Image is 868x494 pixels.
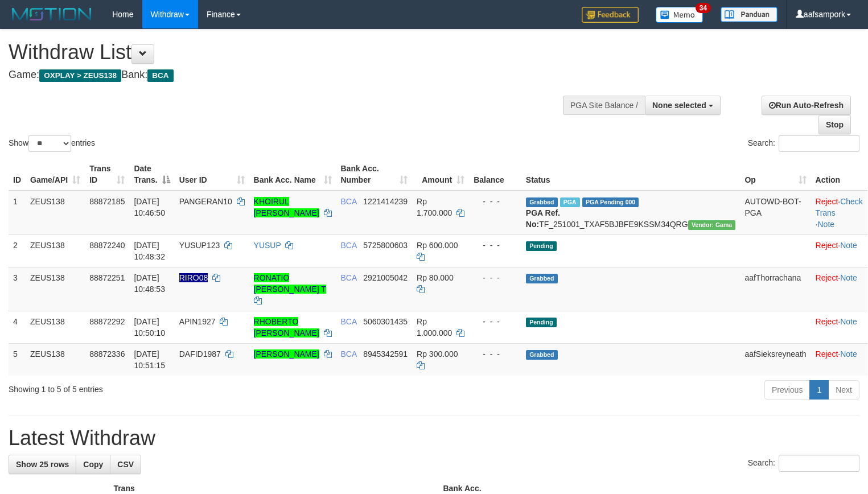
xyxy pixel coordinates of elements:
span: BCA [341,273,357,282]
span: 88872292 [89,317,125,326]
h4: Game: Bank: [9,69,567,81]
img: Feedback.jpg [582,7,639,23]
span: 34 [696,3,711,13]
a: Reject [816,349,838,359]
img: panduan.png [721,7,778,22]
span: Nama rekening ada tanda titik/strip, harap diedit [179,273,208,282]
select: Showentries [28,135,71,152]
a: RONATIO [PERSON_NAME] T [254,273,326,294]
span: BCA [341,197,357,206]
label: Search: [748,135,859,152]
span: PANGERAN10 [179,197,232,206]
a: CSV [110,455,141,474]
span: Pending [526,318,557,327]
span: Rp 600.000 [417,241,458,250]
div: - - - [474,272,517,283]
span: [DATE] 10:50:10 [134,317,165,337]
span: None selected [652,101,706,110]
input: Search: [779,135,859,152]
span: 88872185 [89,197,125,206]
a: 1 [809,380,829,400]
span: Rp 1.700.000 [417,197,452,217]
span: Copy 8945342591 to clipboard [363,349,408,359]
span: Rp 1.000.000 [417,317,452,337]
span: 88872336 [89,349,125,359]
span: 88872240 [89,241,125,250]
div: - - - [474,316,517,327]
b: PGA Ref. No: [526,208,560,229]
label: Search: [748,455,859,472]
span: [DATE] 10:48:53 [134,273,165,294]
span: [DATE] 10:46:50 [134,197,165,217]
span: Grabbed [526,197,558,207]
a: [PERSON_NAME] [254,349,319,359]
th: User ID: activate to sort column ascending [175,158,249,191]
h1: Withdraw List [9,41,567,64]
span: Vendor URL: https://trx31.1velocity.biz [688,220,736,230]
span: Grabbed [526,350,558,360]
th: Trans ID: activate to sort column ascending [85,158,129,191]
img: Button%20Memo.svg [656,7,704,23]
span: Copy 2921005042 to clipboard [363,273,408,282]
a: Next [828,380,859,400]
a: Copy [76,455,110,474]
span: Copy 5060301435 to clipboard [363,317,408,326]
td: 5 [9,343,26,376]
td: aafSieksreyneath [740,343,811,376]
a: Reject [816,241,838,250]
a: Show 25 rows [9,455,76,474]
a: Note [840,349,857,359]
th: ID [9,158,26,191]
td: 2 [9,234,26,267]
span: BCA [341,241,357,250]
th: Op: activate to sort column ascending [740,158,811,191]
td: · [811,343,867,376]
a: Stop [818,115,851,134]
span: [DATE] 10:48:32 [134,241,165,261]
a: Reject [816,273,838,282]
span: DAFID1987 [179,349,221,359]
td: · · [811,191,867,235]
input: Search: [779,455,859,472]
span: PGA Pending [582,197,639,207]
td: · [811,311,867,343]
a: RHOBERTO [PERSON_NAME] [254,317,319,337]
th: Bank Acc. Name: activate to sort column ascending [249,158,336,191]
th: Balance [469,158,521,191]
span: [DATE] 10:51:15 [134,349,165,370]
th: Game/API: activate to sort column ascending [26,158,85,191]
span: APIN1927 [179,317,216,326]
td: ZEUS138 [26,343,85,376]
span: Grabbed [526,274,558,283]
div: - - - [474,196,517,207]
span: OXPLAY > ZEUS138 [39,69,121,82]
td: · [811,234,867,267]
td: ZEUS138 [26,267,85,311]
span: BCA [147,69,173,82]
a: Previous [764,380,810,400]
a: KHOIRUL [PERSON_NAME] [254,197,319,217]
a: Note [817,220,834,229]
span: Copy 5725800603 to clipboard [363,241,408,250]
span: YUSUP123 [179,241,220,250]
td: 4 [9,311,26,343]
h1: Latest Withdraw [9,427,859,450]
span: Marked by aafnoeunsreypich [560,197,580,207]
span: Rp 300.000 [417,349,458,359]
span: BCA [341,317,357,326]
td: ZEUS138 [26,191,85,235]
a: YUSUP [254,241,281,250]
span: Copy 1221414239 to clipboard [363,197,408,206]
td: 3 [9,267,26,311]
div: - - - [474,348,517,360]
span: BCA [341,349,357,359]
th: Bank Acc. Number: activate to sort column ascending [336,158,413,191]
img: MOTION_logo.png [9,6,95,23]
th: Date Trans.: activate to sort column descending [129,158,174,191]
label: Show entries [9,135,95,152]
div: PGA Site Balance / [563,96,645,115]
th: Amount: activate to sort column ascending [412,158,469,191]
a: Note [840,317,857,326]
a: Run Auto-Refresh [762,96,851,115]
td: TF_251001_TXAF5BJBFE9KSSM34QRG [521,191,741,235]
